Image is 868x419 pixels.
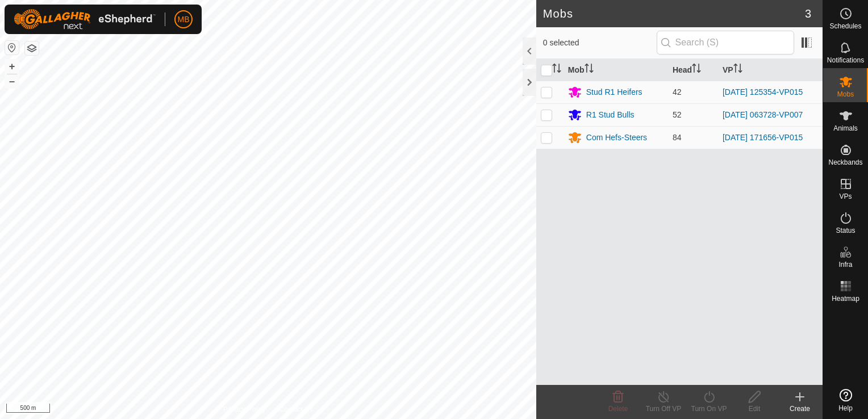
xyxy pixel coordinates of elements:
span: 3 [805,5,811,22]
span: Help [838,405,853,412]
div: Stud R1 Heifers [586,86,642,98]
a: Contact Us [279,404,313,414]
a: Privacy Policy [223,404,266,414]
a: [DATE] 171656-VP015 [723,133,803,142]
h2: Mobs [543,7,805,20]
span: Infra [838,261,852,268]
a: [DATE] 125354-VP015 [723,87,803,97]
span: Heatmap [832,295,859,302]
button: – [5,74,19,88]
th: VP [718,59,823,81]
div: Create [777,404,823,414]
p-sorticon: Activate to sort [585,65,594,74]
span: MB [178,14,190,26]
img: Gallagher Logo [14,9,156,30]
div: Edit [732,404,777,414]
div: Com Hefs-Steers [586,132,647,144]
th: Mob [564,59,668,81]
p-sorticon: Activate to sort [733,65,742,74]
div: Turn Off VP [641,404,686,414]
span: Mobs [837,91,854,98]
span: Status [836,227,855,234]
span: VPs [839,193,852,200]
span: Delete [608,405,628,413]
span: Notifications [827,57,864,64]
button: + [5,60,19,73]
span: Schedules [829,23,861,30]
th: Head [668,59,718,81]
button: Reset Map [5,41,19,55]
a: [DATE] 063728-VP007 [723,110,803,119]
a: Help [823,384,868,416]
button: Map Layers [25,41,39,55]
div: R1 Stud Bulls [586,109,635,121]
span: 84 [673,133,682,142]
span: 52 [673,110,682,119]
span: 42 [673,87,682,97]
p-sorticon: Activate to sort [552,65,561,74]
div: Turn On VP [686,404,732,414]
span: Animals [833,125,858,132]
p-sorticon: Activate to sort [692,65,701,74]
input: Search (S) [657,31,794,55]
span: 0 selected [543,37,657,49]
span: Neckbands [828,159,862,166]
